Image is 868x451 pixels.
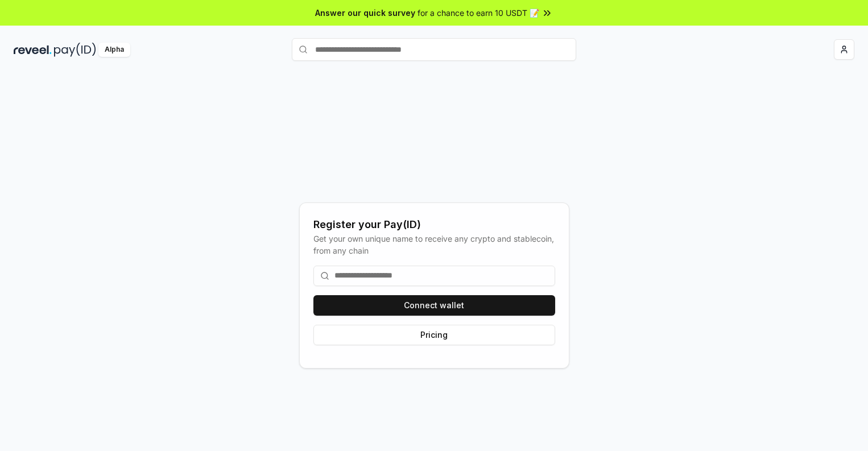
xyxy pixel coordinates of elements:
div: Alpha [98,43,130,57]
span: for a chance to earn 10 USDT 📝 [418,7,539,19]
div: Get your own unique name to receive any crypto and stablecoin, from any chain [313,233,555,256]
img: reveel_dark [14,43,52,57]
span: Answer our quick survey [315,7,415,19]
img: pay_id [54,43,96,57]
button: Connect wallet [313,295,555,316]
div: Register your Pay(ID) [313,217,555,233]
button: Pricing [313,325,555,345]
